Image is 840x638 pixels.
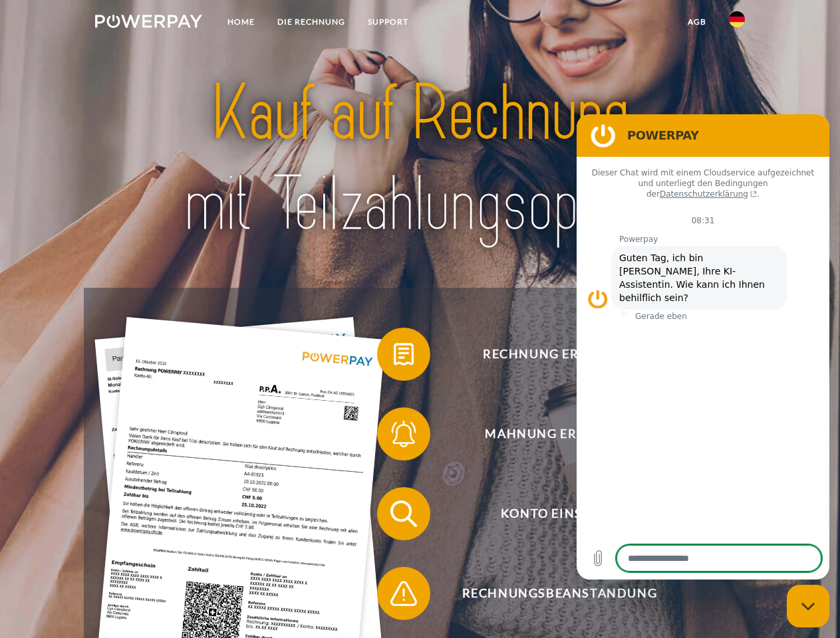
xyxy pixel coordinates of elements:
button: Konto einsehen [377,487,723,540]
a: SUPPORT [356,10,420,34]
a: agb [676,10,718,34]
img: qb_search.svg [387,497,420,530]
button: Rechnung erhalten? [377,328,723,381]
span: Konto einsehen [396,487,722,540]
button: Rechnungsbeanstandung [377,567,723,620]
span: Rechnungsbeanstandung [396,567,722,620]
img: title-powerpay_de.svg [127,64,713,255]
img: qb_warning.svg [387,577,420,610]
img: qb_bell.svg [387,417,420,451]
span: Mahnung erhalten? [396,407,722,461]
span: Rechnung erhalten? [396,328,722,381]
button: Mahnung erhalten? [377,407,723,461]
iframe: Schaltfläche zum Öffnen des Messaging-Fensters; Konversation läuft [787,585,829,627]
img: logo-powerpay-white.svg [95,15,202,28]
img: qb_bill.svg [387,338,420,371]
iframe: Messaging-Fenster [577,114,829,580]
a: Home [216,10,266,34]
img: de [729,11,745,27]
a: DIE RECHNUNG [266,10,356,34]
